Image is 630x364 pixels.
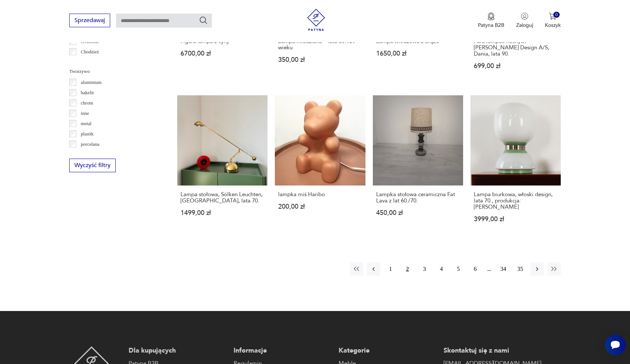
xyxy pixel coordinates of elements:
[181,210,264,216] p: 1499,00 zł
[553,12,560,18] div: 0
[234,346,331,355] p: Informacje
[444,346,541,355] p: Skontaktuj się z nami
[474,38,557,57] h3: Para lampek nocnych [PERSON_NAME] Design A/S, Dania, lata 90.
[549,13,556,20] img: Ikona koszyka
[474,63,557,69] p: 699,00 zł
[69,18,110,24] a: Sprzedawaj
[177,95,267,237] a: Lampa stołowa, Sölken Leuchten, Niemcy, lata 70.Lampa stołowa, Sölken Leuchten, [GEOGRAPHIC_DATA]...
[181,50,264,57] p: 6700,00 zł
[516,13,533,29] button: Zaloguj
[376,38,460,45] h3: Lampa witrażowa z brązu
[516,22,533,29] p: Zaloguj
[384,262,397,276] button: 1
[478,13,504,29] a: Ikona medaluPatyna B2B
[376,191,460,204] h3: Lampka stołowa ceramiczna Fat Lava z lat 60./70.
[376,210,460,216] p: 450,00 zł
[545,22,561,29] p: Koszyk
[418,262,431,276] button: 3
[487,13,495,21] img: Ikona medalu
[278,191,362,198] h3: lampka miś Haribo
[181,191,264,204] h3: Lampa stołowa, Sölken Leuchten, [GEOGRAPHIC_DATA], lata 70.
[81,58,98,66] p: Ćmielów
[470,95,561,237] a: Lampa biurkowa, włoski design, lata 70., produkcja: WłochyLampa biurkowa, włoski design, lata 70....
[521,13,528,20] img: Ikonka użytkownika
[376,50,460,57] p: 1650,00 zł
[514,262,527,276] button: 35
[474,216,557,222] p: 3999,00 zł
[478,13,504,29] button: Patyna B2B
[81,78,101,86] p: aluminium
[81,151,95,159] p: porcelit
[69,159,116,172] button: Wyczyść filtry
[278,204,362,210] p: 200,00 zł
[545,13,561,29] button: 0Koszyk
[305,9,327,31] img: Patyna - sklep z meblami i dekoracjami vintage
[81,99,93,107] p: chrom
[129,346,226,355] p: Dla kupujących
[81,89,94,97] p: bakelit
[339,346,436,355] p: Kategorie
[278,57,362,63] p: 350,00 zł
[474,191,557,210] h3: Lampa biurkowa, włoski design, lata 70., produkcja: [PERSON_NAME]
[373,95,463,237] a: Lampka stołowa ceramiczna Fat Lava z lat 60./70.Lampka stołowa ceramiczna Fat Lava z lat 60./70.4...
[497,262,510,276] button: 34
[81,120,91,128] p: metal
[478,22,504,29] p: Patyna B2B
[199,16,208,25] button: Szukaj
[69,67,160,75] p: Tworzywo
[81,48,99,56] p: Chodzież
[401,262,414,276] button: 2
[275,95,365,237] a: lampka miś Haribolampka miś Haribo200,00 zł
[81,130,94,138] p: plastik
[605,335,626,355] iframe: Smartsupp widget button
[278,38,362,51] h3: Lampa miedziana – lata 60. XX wieku
[81,109,89,117] p: inne
[469,262,482,276] button: 6
[452,262,465,276] button: 5
[69,14,110,27] button: Sprzedawaj
[81,140,99,148] p: porcelana
[435,262,448,276] button: 4
[181,38,264,45] h3: Figura lampa z cyny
